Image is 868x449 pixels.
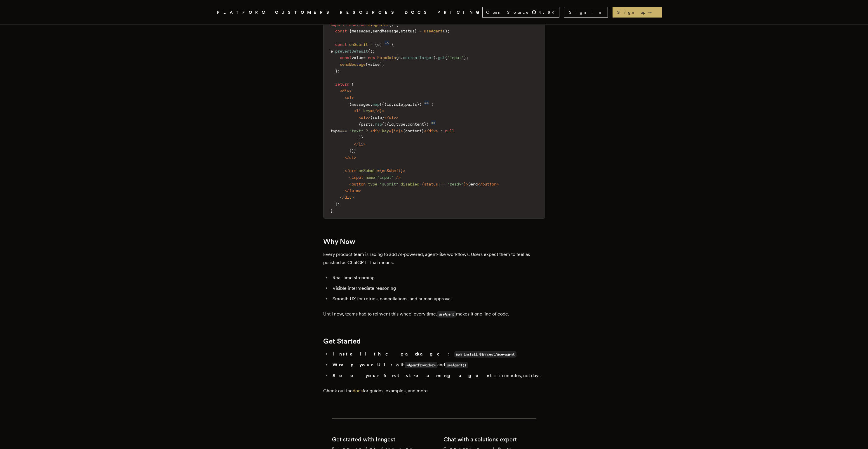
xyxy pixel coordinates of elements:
span: } [398,129,401,133]
span: < [345,95,347,100]
span: </ [478,182,482,186]
span: FormData [377,55,396,60]
span: const [340,55,352,60]
a: DOCS [405,9,430,16]
span: status [401,29,415,33]
span: ( [445,55,447,60]
span: ) [370,49,373,53]
span: type [368,182,377,186]
span: > [466,182,468,186]
span: , [370,29,373,33]
span: ( [382,102,384,107]
span: /> [396,175,401,180]
span: { [403,129,405,133]
li: Visible intermediate reasoning [331,284,545,292]
span: li [356,108,361,113]
span: " [380,182,382,186]
span: ; [447,29,450,33]
span: key [363,108,370,113]
span: type [330,129,340,133]
span: </ [345,188,349,193]
a: docs [353,388,363,393]
span: } [415,29,417,33]
span: → [648,9,657,15]
span: ( [366,62,368,67]
span: ( [382,122,384,126]
h2: Get Started [323,337,545,345]
span: > [396,115,398,120]
li: Smooth UX for retries, cancellations, and human approval [331,295,545,303]
span: e [398,55,401,60]
span: Send [468,182,478,186]
span: > [352,195,354,200]
span: , [394,122,396,126]
span: ( [368,49,370,53]
span: ul [349,155,354,160]
span: useAgent [424,29,443,33]
span: value [368,62,380,67]
span: { [422,182,424,186]
span: > [403,168,405,173]
span: ( [384,122,387,126]
span: > [363,142,366,146]
span: parts [361,122,373,126]
span: ) [419,102,422,107]
span: ; [466,55,468,60]
li: with and [331,361,545,369]
span: ) [433,55,436,60]
span: ) [359,135,361,140]
span: Open Source [486,9,529,15]
span: = [377,182,380,186]
span: { [391,129,394,133]
span: ( [375,42,377,47]
code: useAgent [437,311,456,318]
span: > [401,129,403,133]
span: div [361,115,368,120]
span: { [373,108,375,113]
span: { [387,122,389,126]
p: Until now, teams had to reinvent this wheel every time. makes it one line of code. [323,310,545,318]
span: ) [380,62,382,67]
span: === [340,129,347,133]
span: disabled [401,182,419,186]
span: < [349,175,352,180]
span: > [496,182,499,186]
span: "text" [349,129,363,133]
span: < [349,182,352,186]
span: ) [426,122,429,126]
span: const [335,29,347,33]
span: } [361,135,363,140]
span: </ [354,142,359,146]
span: RESOURCES [340,9,398,16]
span: 4.9 K [539,9,558,15]
span: ( [352,82,354,86]
span: ) [349,148,352,153]
span: value [352,55,363,60]
span: </ [345,155,349,160]
span: => [424,100,429,105]
span: </ [340,195,345,200]
span: } [417,102,419,107]
span: . [436,55,438,60]
span: button [482,182,496,186]
span: return [335,82,349,86]
span: function [347,22,366,27]
button: PLATFORM [217,9,268,16]
span: map [375,122,382,126]
span: ? [366,129,368,133]
span: ; [382,62,384,67]
span: , [405,122,408,126]
span: e [377,42,380,47]
span: > [349,89,352,93]
span: } [464,182,466,186]
span: ; [338,202,340,206]
span: e [330,49,333,53]
span: = [370,42,373,47]
span: " [391,175,394,180]
span: const [335,42,347,47]
span: map [373,102,380,107]
span: > [359,188,361,193]
span: " [396,182,398,186]
span: div [345,195,352,200]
